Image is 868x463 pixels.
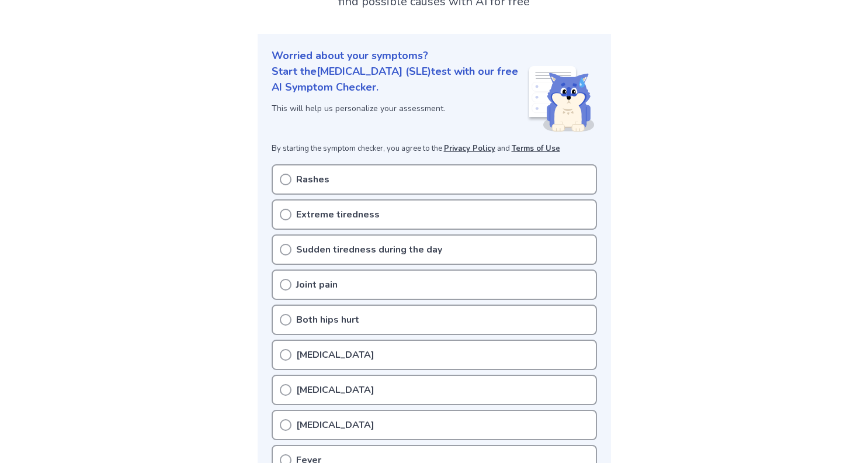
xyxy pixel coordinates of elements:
[296,418,374,432] p: [MEDICAL_DATA]
[272,64,527,95] p: Start the [MEDICAL_DATA] (SLE) test with our free AI Symptom Checker.
[296,278,338,292] p: Joint pain
[296,348,374,362] p: [MEDICAL_DATA]
[272,102,527,115] p: This will help us personalize your assessment.
[512,143,560,154] a: Terms of Use
[296,313,359,327] p: Both hips hurt
[272,48,597,64] p: Worried about your symptoms?
[296,172,329,186] p: Rashes
[272,143,597,155] p: By starting the symptom checker, you agree to the and
[444,143,495,154] a: Privacy Policy
[296,383,374,397] p: [MEDICAL_DATA]
[296,208,380,222] p: Extreme tiredness
[527,66,595,132] img: Shiba
[296,243,442,257] p: Sudden tiredness during the day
